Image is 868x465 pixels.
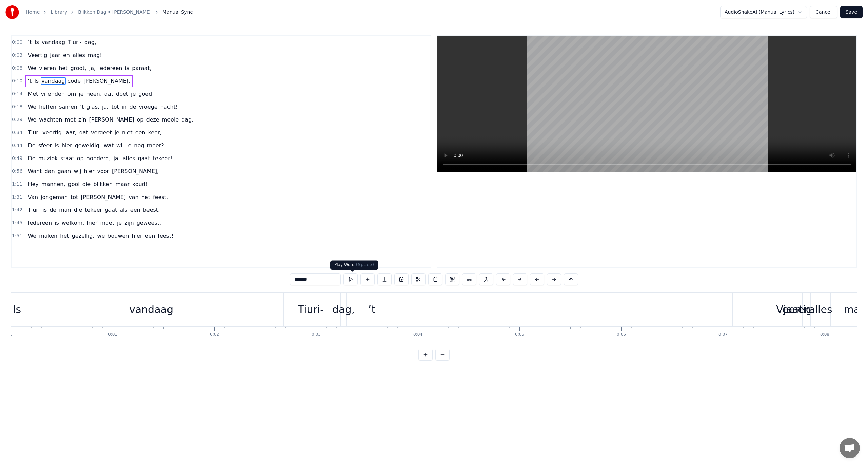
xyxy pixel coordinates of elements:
span: [PERSON_NAME], [83,77,131,85]
span: vergeet [90,129,113,136]
span: keer, [147,129,162,136]
button: Save [840,6,863,18]
span: gaat [104,206,118,214]
span: Is [34,77,39,85]
div: 0:02 [210,332,219,337]
span: We [27,64,37,72]
span: geweest, [136,219,162,227]
span: we [96,232,105,240]
span: tot [70,193,79,201]
span: beest, [142,206,161,214]
span: Veertig [27,51,48,59]
div: 0:01 [108,332,117,337]
span: op [136,116,144,124]
span: is [54,219,60,227]
span: honderd, [86,154,112,162]
span: gezellig, [71,232,95,240]
span: maar [115,180,130,188]
button: Cancel [810,6,837,18]
span: wil [116,142,124,149]
div: en [798,302,810,317]
span: vroege [138,103,158,111]
span: van [128,193,139,201]
span: ’t [79,103,84,111]
div: 0 [10,332,13,337]
span: vandaag [41,77,65,85]
div: 0:06 [617,332,626,337]
span: Is [34,38,40,46]
span: [PERSON_NAME] [80,193,126,201]
span: Met [27,90,39,98]
span: tot [111,103,119,111]
span: iedereen [98,64,123,72]
span: je [130,90,136,98]
span: met [64,116,76,124]
span: alles [72,51,86,59]
span: ( Space ) [356,262,374,267]
span: welkom, [61,219,85,227]
span: meer? [146,142,164,149]
span: 0:44 [12,142,22,149]
span: man [58,206,72,214]
span: De [27,142,36,149]
span: geweldig, [74,142,102,149]
span: wachten [38,116,63,124]
span: dat [104,90,114,98]
span: heen, [86,90,102,98]
span: staat [60,154,75,162]
span: jongeman [40,193,68,201]
span: maken [38,232,58,240]
span: feest! [157,232,174,240]
span: is [42,206,47,214]
span: wat [103,142,114,149]
span: [PERSON_NAME] [88,116,135,124]
span: 0:49 [12,155,22,162]
img: youka [5,5,19,19]
span: doet [115,90,129,98]
span: vandaag [41,38,66,46]
span: [PERSON_NAME], [111,167,159,175]
span: 1:11 [12,181,22,188]
span: 't [27,77,32,85]
span: is [54,142,60,149]
span: hier [131,232,143,240]
span: 0:34 [12,129,22,136]
span: dan [44,167,55,175]
span: die [82,180,91,188]
span: het [59,232,70,240]
a: Home [26,9,40,16]
span: Hey [27,180,39,188]
span: groot, [70,64,87,72]
span: die [73,206,83,214]
span: wij [73,167,82,175]
span: je [116,219,122,227]
span: glas, [86,103,100,111]
span: mannen, [41,180,66,188]
span: De [27,154,36,162]
span: 0:10 [12,78,22,85]
span: 0:00 [12,39,22,46]
div: 0:04 [413,332,422,337]
span: Tiuri [27,206,40,214]
div: jaar [783,302,803,317]
span: je [126,142,132,149]
span: nacht! [160,103,179,111]
span: op [76,154,84,162]
nav: breadcrumb [26,9,193,16]
span: 1:51 [12,232,22,239]
span: de [49,206,57,214]
span: 0:18 [12,104,22,110]
span: alles [122,154,136,162]
div: Play Word [330,260,378,270]
div: alles [809,302,832,317]
span: de [129,103,137,111]
a: Library [51,9,67,16]
span: deze [145,116,160,124]
span: dag, [181,116,194,124]
span: hier [83,167,95,175]
div: 0:07 [718,332,728,337]
span: Tiuri [27,129,40,136]
span: Want [27,167,42,175]
span: een [130,206,141,214]
span: jaar [49,51,61,59]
